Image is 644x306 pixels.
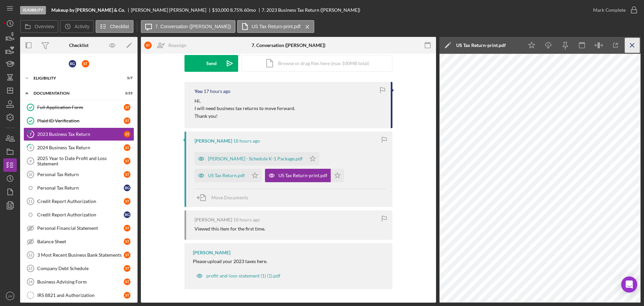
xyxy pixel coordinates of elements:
p: I will need business tax returns to move forward. [195,105,295,112]
div: 5 / 7 [120,76,132,80]
label: Overview [35,24,54,29]
div: S T [124,292,130,299]
div: R G [124,185,130,191]
div: Documentation [34,91,116,95]
div: Please upload your 2023 taxes here. [193,259,267,264]
button: STReassign [141,39,193,52]
div: Business Advising Form [37,279,124,285]
span: $10,000 [212,7,229,13]
button: Move Documents [195,189,255,206]
button: Activity [60,20,94,33]
div: S T [124,225,130,232]
p: Thank you! [195,112,295,120]
time: 2025-09-29 22:37 [233,217,260,222]
div: S T [124,171,130,178]
tspan: 11 [28,199,32,203]
div: [PERSON_NAME] [PERSON_NAME] [131,7,212,13]
a: 10Personal Tax ReturnST [23,168,134,181]
button: Send [184,55,238,72]
div: 60 mo [244,7,256,13]
div: Personal Tax Return [37,172,124,177]
a: 13Company Debt ScheduleST [23,262,134,275]
div: Personal Tax Return [37,185,124,191]
tspan: 8 [30,145,32,150]
div: Company Debt Schedule [37,266,124,271]
time: 2025-09-29 22:40 [233,138,260,144]
button: LW [3,289,17,303]
tspan: 12 [28,253,32,257]
a: Personal Tax ReturnRG [23,181,134,195]
div: 3 Most Recent Business Bank Statements [37,252,124,258]
div: S T [124,117,130,124]
div: Plaid ID Verification [37,118,124,123]
div: Balance Sheet [37,239,124,244]
button: [PERSON_NAME] - Schedule K-1 Package.pdf [195,152,319,165]
div: Credit Report Authorization [37,199,124,204]
a: 82024 Business Tax ReturnST [23,141,134,154]
b: Makeup by [PERSON_NAME] & Co. [51,7,125,13]
tspan: 10 [28,172,32,176]
a: Balance SheetST [23,235,134,248]
div: You [195,89,203,94]
div: 2 / 23 [120,91,132,95]
a: 92025 Year to Date Profit and Loss StatementST [23,154,134,168]
label: Activity [74,24,89,29]
div: S T [82,60,89,67]
a: Plaid ID VerificationST [23,114,134,127]
div: [PERSON_NAME] [193,250,230,255]
div: [PERSON_NAME] [195,217,232,222]
div: Checklist [69,43,89,48]
label: 7. Conversation ([PERSON_NAME]) [155,24,231,29]
a: 123 Most Recent Business Bank StatementsST [23,248,134,262]
div: Mark Complete [593,3,626,17]
tspan: 14 [28,280,33,284]
div: Eligibility [34,76,116,80]
div: 2023 Business Tax Return [37,132,124,137]
a: 11Credit Report AuthorizationST [23,195,134,208]
div: 7. Conversation ([PERSON_NAME]) [252,43,325,48]
button: Checklist [96,20,133,33]
text: LW [8,294,13,298]
label: US Tax Return-print.pdf [252,24,301,29]
div: S T [124,104,130,111]
div: US Tax Return.pdf [208,173,245,178]
div: Send [206,55,217,72]
time: 2025-09-29 23:35 [204,89,230,94]
a: 14Business Advising FormST [23,275,134,289]
div: profit-and-loss-statement (1) (1).pdf [206,273,280,278]
div: S T [124,278,130,285]
div: IRS 8821 and Authorization [37,293,124,298]
a: IRS 8821 and AuthorizationST [23,289,134,302]
div: S T [124,238,130,245]
div: US Tax Return-print.pdf [278,173,327,178]
a: Personal Financial StatementST [23,221,134,235]
button: Mark Complete [586,3,641,17]
button: Overview [20,20,58,33]
div: [PERSON_NAME] - Schedule K-1 Package.pdf [208,156,303,161]
div: S T [124,252,130,258]
tspan: 9 [30,159,32,163]
div: R G [124,211,130,218]
button: US Tax Return.pdf [195,169,262,182]
div: Viewed this item for the first time. [195,226,265,232]
button: profit-and-loss-statement (1) (1).pdf [193,269,284,283]
div: S T [124,131,130,138]
a: 72023 Business Tax ReturnST [23,127,134,141]
div: Reassign [168,39,186,52]
div: [PERSON_NAME] [195,138,232,144]
button: 7. Conversation ([PERSON_NAME]) [141,20,235,33]
div: S T [124,198,130,205]
a: Credit Report AuthorizationRG [23,208,134,221]
div: R G [69,60,76,67]
p: Hi, [195,97,295,105]
div: S T [144,42,152,49]
div: S T [124,265,130,272]
div: 7. 2023 Business Tax Return ([PERSON_NAME]) [262,7,360,13]
tspan: 7 [30,132,32,136]
span: Move Documents [211,195,248,200]
label: Checklist [110,24,129,29]
a: Full Application FormST [23,101,134,114]
div: Open Intercom Messenger [621,276,637,293]
div: Credit Report Authorization [37,212,124,217]
div: Personal Financial Statement [37,225,124,231]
